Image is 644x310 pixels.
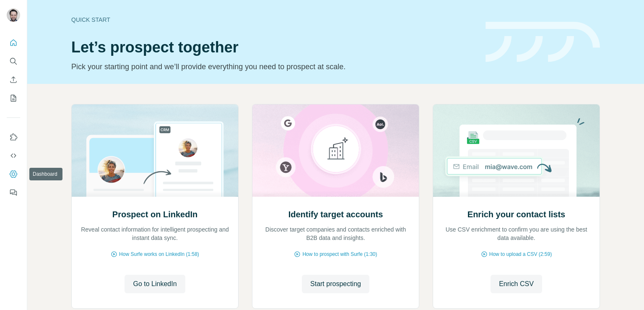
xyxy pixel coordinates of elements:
span: How to upload a CSV (2:59) [489,250,552,258]
p: Pick your starting point and we’ll provide everything you need to prospect at scale. [71,61,475,73]
button: Use Surfe on LinkedIn [7,130,20,145]
span: How Surfe works on LinkedIn (1:58) [119,250,199,258]
h2: Identify target accounts [288,208,383,220]
h2: Enrich your contact lists [467,208,565,220]
span: Go to LinkedIn [133,279,177,289]
img: Prospect on LinkedIn [71,104,239,197]
div: Quick start [71,16,475,24]
p: Use CSV enrichment to confirm you are using the best data available. [441,225,591,242]
p: Discover target companies and contacts enriched with B2B data and insights. [261,225,410,242]
span: How to prospect with Surfe (1:30) [302,250,377,258]
img: banner [486,22,600,63]
button: Quick start [7,35,20,50]
img: Identify target accounts [252,104,419,197]
img: Enrich your contact lists [433,104,600,197]
button: Search [7,54,20,69]
button: My lists [7,91,20,106]
button: Go to LinkedIn [125,275,185,293]
button: Enrich CSV [7,72,20,87]
button: Enrich CSV [491,275,542,293]
button: Dashboard [7,167,20,182]
button: Feedback [7,185,20,200]
h2: Prospect on LinkedIn [112,208,197,220]
img: Avatar [7,8,20,22]
button: Use Surfe API [7,148,20,163]
h1: Let’s prospect together [71,39,475,56]
span: Enrich CSV [499,279,534,289]
span: Start prospecting [310,279,361,289]
p: Reveal contact information for intelligent prospecting and instant data sync. [80,225,230,242]
button: Start prospecting [302,275,369,293]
